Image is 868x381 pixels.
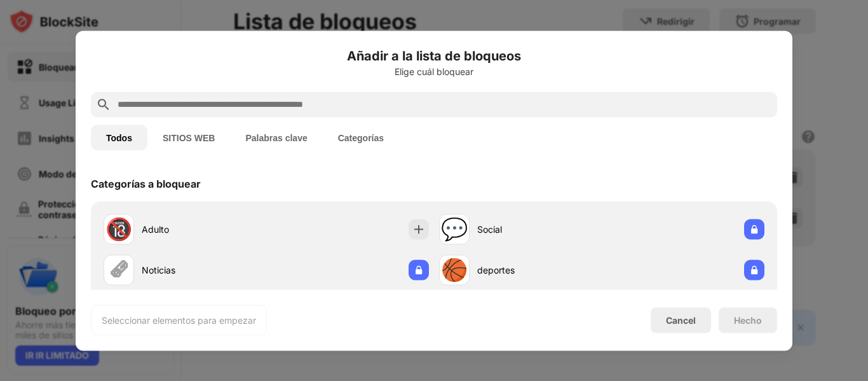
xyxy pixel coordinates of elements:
button: SITIOS WEB [147,125,230,150]
div: Cancel [666,315,696,326]
div: Social [477,223,602,236]
div: 🗞 [108,257,130,283]
div: 🔞 [105,216,132,242]
button: Todos [91,125,147,150]
div: 💬 [441,216,468,242]
div: Seleccionar elementos para empezar [102,314,256,326]
div: Adulto [142,223,266,236]
div: deportes [477,263,602,277]
div: Hecho [734,315,762,325]
img: search.svg [96,97,111,112]
div: Elige cuál bloquear [91,66,777,76]
button: Palabras clave [230,125,322,150]
h6: Añadir a la lista de bloqueos [91,46,777,65]
div: Categorías a bloquear [91,177,201,190]
div: Noticias [142,263,266,277]
div: 🏀 [441,257,468,283]
button: Categorías [323,125,399,150]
